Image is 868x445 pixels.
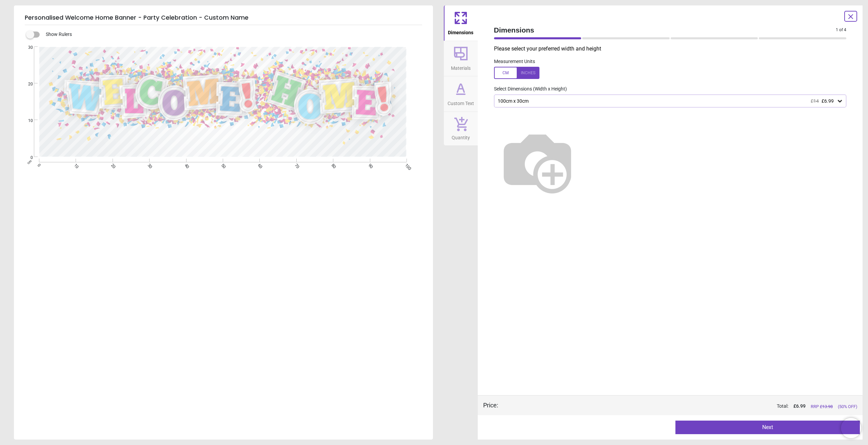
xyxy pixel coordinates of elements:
span: Dimensions [448,26,473,36]
span: RRP [811,404,833,410]
span: 30 [20,45,33,50]
span: £ [793,403,806,410]
span: Quantity [452,131,470,141]
span: £6.99 [822,98,834,104]
span: 1 of 4 [836,27,846,33]
div: 100cm x 30cm [497,98,837,104]
button: Next [675,421,860,434]
h5: Personalised Welcome Home Banner - Party Celebration - Custom Name [25,11,422,25]
button: Materials [444,41,478,76]
div: Total: [508,403,857,410]
span: £14 [811,98,819,104]
span: Dimensions [494,25,836,35]
span: £ 13.98 [820,404,833,409]
label: Measurement Units [494,58,535,65]
button: Custom Text [444,76,478,112]
button: Dimensions [444,5,478,41]
div: Price : [483,401,498,409]
span: Materials [451,62,471,72]
img: Helper for size comparison [494,118,581,205]
p: Please select your preferred width and height [494,45,852,53]
button: Quantity [444,112,478,146]
label: Select Dimensions (Width x Height) [489,86,567,93]
span: (50% OFF) [838,404,857,410]
span: 6.99 [796,403,806,409]
iframe: Brevo live chat [841,418,861,438]
span: Custom Text [448,97,474,107]
div: Show Rulers [30,31,433,39]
